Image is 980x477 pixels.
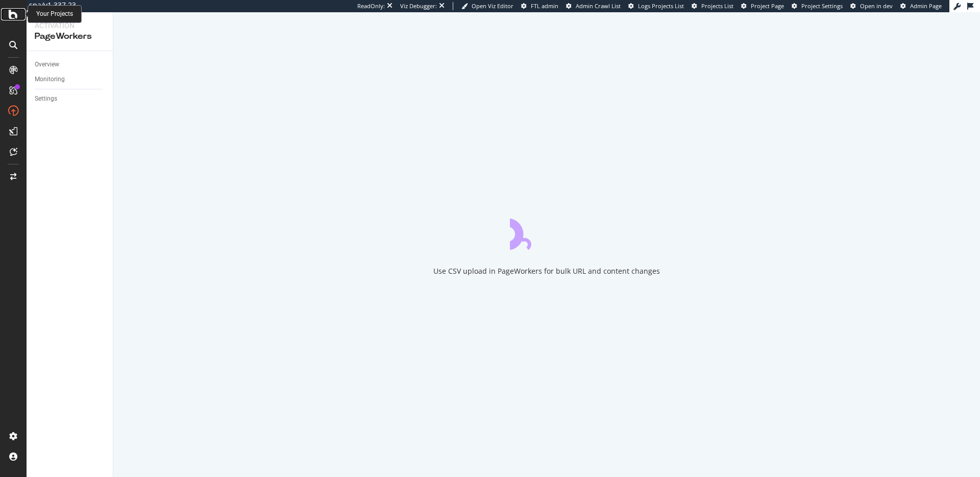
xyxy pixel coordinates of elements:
div: ReadOnly: [357,2,385,10]
a: Admin Page [900,2,942,10]
div: Overview [35,59,59,70]
a: Open in dev [850,2,893,10]
a: Monitoring [35,74,106,85]
a: Open Viz Editor [461,2,513,10]
span: Project Settings [801,2,843,10]
span: Admin Page [910,2,942,10]
a: Projects List [692,2,733,10]
span: FTL admin [531,2,558,10]
div: animation [510,213,583,250]
div: Monitoring [35,74,65,85]
a: Project Settings [792,2,843,10]
div: Activation [35,20,105,31]
div: Use CSV upload in PageWorkers for bulk URL and content changes [433,266,660,276]
div: Settings [35,93,57,104]
a: FTL admin [521,2,558,10]
span: Open Viz Editor [472,2,513,10]
div: PageWorkers [35,31,105,42]
span: Projects List [701,2,733,10]
span: Project Page [751,2,784,10]
a: Admin Crawl List [566,2,621,10]
span: Open in dev [860,2,893,10]
span: Admin Crawl List [576,2,621,10]
a: Settings [35,93,106,104]
a: Overview [35,59,106,70]
span: Logs Projects List [638,2,684,10]
div: Viz Debugger: [400,2,437,10]
a: Project Page [741,2,784,10]
div: Your Projects [36,10,73,18]
a: Logs Projects List [628,2,684,10]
